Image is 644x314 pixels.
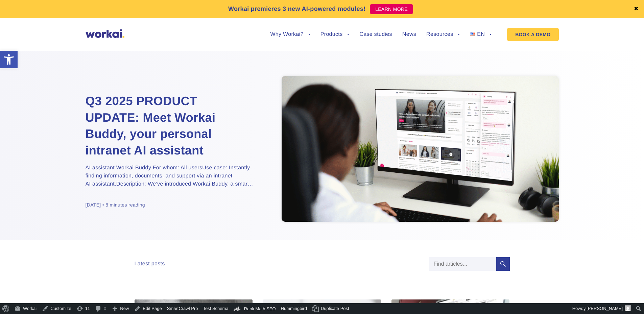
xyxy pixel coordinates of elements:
a: SmartCrawl Pro [165,303,201,314]
a: Products [320,32,350,37]
a: Resources [426,32,460,37]
span: 11 [85,303,90,314]
a: Case studies [359,32,392,37]
a: ✖ [634,6,639,12]
a: Howdy, [570,303,634,314]
p: AI assistant Workai Buddy For whom: All usersUse case: Instantly finding information, documents, ... [86,164,255,188]
a: Q3 2025 PRODUCT UPDATE: Meet Workai Buddy, your personal intranet AI assistant [86,93,255,159]
a: LEARN MORE [370,4,413,14]
a: Customize [39,303,74,314]
a: Workai [12,303,39,314]
input: Submit [496,257,510,271]
a: Edit Page [132,303,164,314]
a: Test Schema [200,303,231,314]
a: Why Workai? [270,32,310,37]
a: Rank Math Dashboard [231,303,279,314]
span: EN [477,31,485,37]
a: Hummingbird [279,303,310,314]
img: intranet AI assistant [282,76,559,222]
div: [DATE] • 8 minutes reading [86,202,145,208]
a: BOOK A DEMO [507,28,558,41]
div: Latest posts [135,261,165,267]
span: Duplicate Post [321,303,349,314]
span: New [120,303,129,314]
a: News [402,32,416,37]
span: Rank Math SEO [244,306,276,311]
span: 0 [104,303,106,314]
p: Workai premieres 3 new AI-powered modules! [228,4,366,14]
input: Find articles... [429,257,496,271]
span: [PERSON_NAME] [587,306,623,311]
